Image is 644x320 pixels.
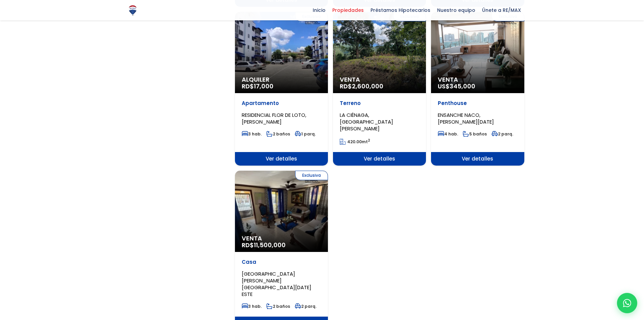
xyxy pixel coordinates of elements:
span: Ver detalles [333,152,426,166]
span: LA CIÉNAGA, [GEOGRAPHIC_DATA][PERSON_NAME] [340,111,393,132]
span: RD$ [242,82,273,90]
span: ENSANCHE NACO, [PERSON_NAME][DATE] [438,111,494,125]
span: US$ [438,82,475,90]
span: 2,600,000 [352,82,383,90]
span: Ver detalles [431,152,524,166]
span: 5 baños [463,131,487,137]
span: Venta [438,76,517,83]
span: Venta [242,235,321,242]
span: 4 hab. [438,131,458,137]
span: Inicio [309,5,329,15]
span: 1 parq. [295,131,316,137]
span: Alquiler [242,76,321,83]
img: Logo de REMAX [127,4,139,16]
span: 17,000 [254,82,273,90]
sup: 2 [368,138,370,143]
span: RD$ [242,241,286,249]
span: 2 parq. [295,303,316,309]
p: Apartamento [242,100,321,107]
a: Exclusiva Venta US$345,000 Penthouse ENSANCHE NACO, [PERSON_NAME][DATE] 4 hab. 5 baños 2 parq. Ve... [431,12,524,166]
span: mt [340,139,370,145]
p: Penthouse [438,100,517,107]
p: Casa [242,259,321,265]
span: RD$ [340,82,383,90]
span: Préstamos Hipotecarios [367,5,434,15]
span: 420.00 [347,139,362,145]
span: RESIDENCIAL FLOR DE LOTO, [PERSON_NAME] [242,111,306,125]
span: 2 baños [266,303,290,309]
span: 11,500,000 [254,241,286,249]
span: 3 hab. [242,131,262,137]
p: Terreno [340,100,419,107]
span: Propiedades [329,5,367,15]
span: Venta [340,76,419,83]
span: Ver detalles [235,152,328,166]
span: Exclusiva [295,171,328,180]
span: 2 parq. [492,131,513,137]
a: Exclusiva Venta RD$2,600,000 Terreno LA CIÉNAGA, [GEOGRAPHIC_DATA][PERSON_NAME] 420.00mt2 Ver det... [333,12,426,166]
span: 3 hab. [242,303,262,309]
span: [GEOGRAPHIC_DATA][PERSON_NAME][GEOGRAPHIC_DATA][DATE] ESTE [242,270,311,298]
span: Únete a RE/MAX [479,5,524,15]
a: Exclusiva Alquiler RD$17,000 Apartamento RESIDENCIAL FLOR DE LOTO, [PERSON_NAME] 3 hab. 2 baños 1... [235,12,328,166]
span: 2 baños [266,131,290,137]
span: 345,000 [450,82,475,90]
span: Nuestro equipo [434,5,479,15]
